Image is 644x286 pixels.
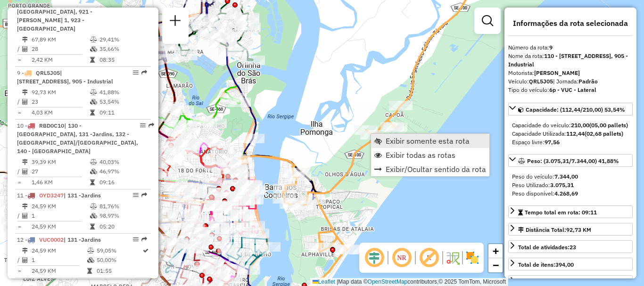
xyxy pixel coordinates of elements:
[31,266,87,276] td: 24,59 KM
[22,204,28,209] i: Distância Total
[17,266,22,276] td: =
[141,237,147,242] em: Rota exportada
[493,245,499,257] span: +
[87,248,94,253] i: % de utilização do peso
[508,154,633,167] a: Peso: (3.075,31/7.344,00) 41,88%
[99,167,147,176] td: 46,97%
[31,88,90,97] td: 92,73 KM
[386,151,455,159] span: Exibir todas as rotas
[90,180,95,185] i: Tempo total em rota
[570,244,576,251] strong: 23
[518,226,591,234] div: Distância Total:
[140,123,146,128] em: Opções
[90,57,95,63] i: Tempo total em rota
[518,244,576,251] span: Total de atividades:
[22,248,28,253] i: Distância Total
[17,255,22,265] td: /
[99,211,147,221] td: 98,97%
[31,97,90,106] td: 23
[589,122,628,129] strong: (05,00 pallets)
[166,11,185,33] a: Nova sessão e pesquisa
[445,250,460,265] img: Fluxo de ruas
[508,223,633,236] a: Distância Total:92,73 KM
[87,268,92,274] i: Tempo total em rota
[488,258,503,272] a: Zoom out
[22,46,28,52] i: Total de Atividades
[99,108,147,117] td: 09:11
[90,159,97,165] i: % de utilização do peso
[386,165,486,173] span: Exibir/Ocultar sentido da rota
[508,205,633,218] a: Tempo total em rota: 09:11
[17,108,22,117] td: =
[99,44,147,54] td: 35,66%
[17,97,22,106] td: /
[17,222,22,231] td: =
[508,77,633,86] div: Veículo:
[550,181,574,188] strong: 3.075,31
[17,178,22,187] td: =
[512,121,629,130] div: Capacidade do veículo:
[141,192,147,198] em: Rota exportada
[39,236,64,243] span: VUC0002
[465,250,480,265] img: Exibir/Ocultar setores
[99,55,147,65] td: 08:35
[337,278,338,285] span: |
[553,78,598,85] span: | Jornada:
[96,266,142,276] td: 01:55
[99,222,147,231] td: 05:20
[310,278,508,286] div: Map data © contributors,© 2025 TomTom, Microsoft
[525,209,597,216] span: Tempo total em rota: 09:11
[17,236,101,243] span: 12 -
[512,130,629,138] div: Capacidade Utilizada:
[90,204,97,209] i: % de utilização do peso
[31,246,87,255] td: 24,59 KM
[371,148,489,162] li: Exibir todas as rotas
[39,192,64,199] span: OYD3247
[512,181,629,189] div: Peso Utilizado:
[578,78,598,85] strong: Padrão
[508,258,633,270] a: Total de itens:394,00
[22,169,28,174] i: Total de Atividades
[371,162,489,176] li: Exibir/Ocultar sentido da rota
[17,69,113,85] span: | [STREET_ADDRESS], 905 - Industrial
[133,192,139,198] em: Opções
[99,35,147,44] td: 29,41%
[149,123,154,128] em: Rota exportada
[64,192,101,199] span: | 131 -Jardins
[90,90,97,95] i: % de utilização do peso
[508,52,633,69] div: Nome da rota:
[554,173,578,180] strong: 7.344,00
[386,137,470,145] span: Exibir somente esta rota
[99,178,147,187] td: 09:16
[17,192,101,199] span: 11 -
[518,261,574,269] div: Total de itens:
[529,78,553,85] strong: QRL5J05
[585,130,623,137] strong: (02,68 pallets)
[96,255,142,265] td: 50,00%
[313,278,335,285] a: Leaflet
[31,108,90,117] td: 4,03 KM
[236,184,259,193] div: Atividade não roteirizada - CENCOSUD BRASIL COME
[99,97,147,106] td: 53,54%
[554,190,578,197] strong: 4.268,69
[22,37,28,42] i: Distância Total
[90,224,95,229] i: Tempo total em rota
[141,70,147,75] em: Rota exportada
[31,55,90,65] td: 2,42 KM
[17,122,138,155] span: 10 -
[22,90,28,95] i: Distância Total
[526,106,625,113] span: Capacidade: (112,44/210,00) 53,54%
[508,86,633,94] div: Tipo do veículo:
[17,122,138,155] span: | 130 - [GEOGRAPHIC_DATA], 131 -Jardins, 132 - [GEOGRAPHIC_DATA]/[GEOGRAPHIC_DATA], 140 - [GEOGRA...
[363,246,386,269] span: Ocultar deslocamento
[87,257,94,263] i: % de utilização da cubagem
[566,130,585,137] strong: 112,44
[508,52,628,68] strong: 110 - [STREET_ADDRESS], 905 - Industrial
[527,157,619,164] span: Peso: (3.075,31/7.344,00) 41,88%
[368,278,408,285] a: OpenStreetMap
[512,189,629,198] div: Peso disponível:
[133,70,139,75] em: Opções
[17,44,22,54] td: /
[508,169,633,202] div: Peso: (3.075,31/7.344,00) 41,88%
[508,240,633,253] a: Total de atividades:23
